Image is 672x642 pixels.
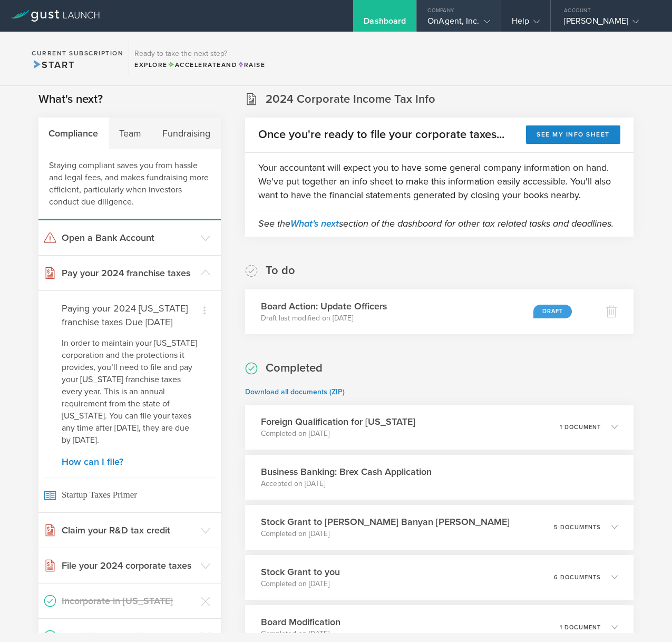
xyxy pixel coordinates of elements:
[261,515,510,529] h3: Stock Grant to [PERSON_NAME] Banyan [PERSON_NAME]
[258,127,504,142] h2: Once you're ready to file your corporate taxes...
[427,16,490,32] div: OnAgent, Inc.
[245,289,589,334] div: Board Action: Update OfficersDraft last modified on [DATE]Draft
[533,305,572,318] div: Draft
[62,337,198,446] p: In order to maintain your [US_STATE] corporation and the protections it provides, you’ll need to ...
[38,118,109,149] div: Compliance
[266,263,295,278] h2: To do
[266,361,323,376] h2: Completed
[560,424,601,430] p: 1 document
[38,149,221,220] div: Staying compliant saves you from hassle and legal fees, and makes fundraising more efficient, par...
[261,529,510,539] p: Completed on [DATE]
[38,92,103,107] h2: What's next?
[512,16,540,32] div: Help
[134,60,265,70] div: Explore
[554,524,601,530] p: 5 documents
[44,477,216,512] span: Startup Taxes Primer
[62,231,196,245] h3: Open a Bank Account
[261,629,340,639] p: Completed on [DATE]
[261,465,432,479] h3: Business Banking: Brex Cash Application
[62,457,198,466] a: How can I file?
[237,61,265,69] span: Raise
[261,479,432,489] p: Accepted on [DATE]
[129,42,270,75] div: Ready to take the next step?ExploreAccelerateandRaise
[564,16,654,32] div: [PERSON_NAME]
[261,415,415,429] h3: Foreign Qualification for [US_STATE]
[62,301,198,329] h4: Paying your 2024 [US_STATE] franchise taxes Due [DATE]
[619,591,672,642] iframe: Chat Widget
[258,218,613,229] em: See the section of the dashboard for other tax related tasks and deadlines.
[258,161,620,202] p: Your accountant will expect you to have some general company information on hand. We've put toget...
[62,266,196,280] h3: Pay your 2024 franchise taxes
[32,59,74,71] span: Start
[245,387,345,396] a: Download all documents (ZIP)
[261,429,415,439] p: Completed on [DATE]
[62,523,196,537] h3: Claim your R&D tax credit
[261,299,387,313] h3: Board Action: Update Officers
[290,218,339,229] a: What's next
[38,477,221,512] a: Startup Taxes Primer
[526,125,620,144] button: See my info sheet
[62,559,196,572] h3: File your 2024 corporate taxes
[62,594,196,608] h3: Incorporate in [US_STATE]
[266,92,435,107] h2: 2024 Corporate Income Tax Info
[134,50,265,57] h3: Ready to take the next step?
[261,579,340,589] p: Completed on [DATE]
[261,615,340,629] h3: Board Modification
[168,61,238,69] span: and
[109,118,152,149] div: Team
[32,50,123,56] h2: Current Subscription
[261,565,340,579] h3: Stock Grant to you
[261,313,387,324] p: Draft last modified on [DATE]
[560,625,601,630] p: 1 document
[168,61,221,69] span: Accelerate
[152,118,221,149] div: Fundraising
[554,575,601,580] p: 6 documents
[364,16,406,32] div: Dashboard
